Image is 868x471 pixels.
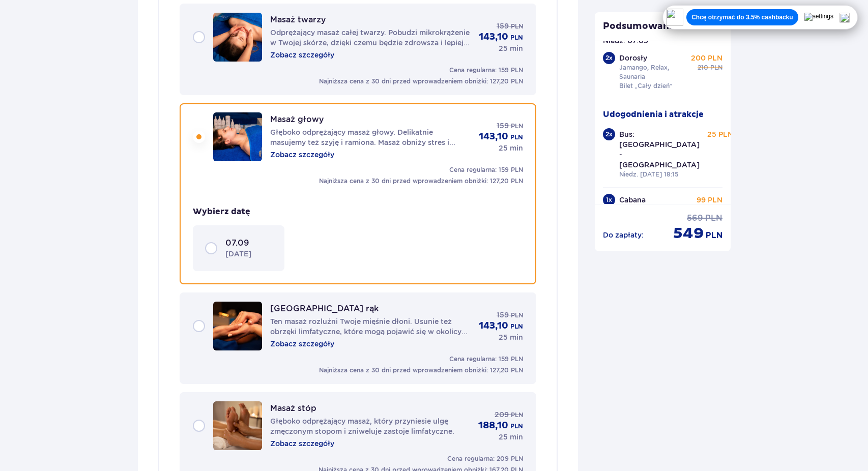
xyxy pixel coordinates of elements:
p: Najniższa cena z 30 dni przed wprowadzeniem obniżki: 127,20 PLN [319,176,523,186]
p: 25 min [499,43,523,53]
p: PLN [510,133,523,142]
p: Do zapłaty : [603,230,644,240]
p: Zobacz szczegóły [270,438,334,449]
p: PLN [510,422,523,431]
p: Zobacz szczegóły [270,50,334,60]
p: 25 min [499,143,523,153]
p: Zobacz szczegóły [270,150,334,160]
img: 67ce9f12b41c1419644091.jpg [213,13,262,62]
p: Najniższa cena z 30 dni przed wprowadzeniem obniżki: 127,20 PLN [319,366,523,375]
p: Wybierz datę [193,206,250,217]
img: 67ce9ec3de420036826101.jpg [213,112,262,161]
p: Bus: [GEOGRAPHIC_DATA] - [GEOGRAPHIC_DATA] [619,129,700,170]
div: 2 x [603,52,615,64]
div: 1 x [603,194,615,206]
p: Dorosły [619,53,647,63]
div: 2 x [603,128,615,140]
span: PLN [511,22,523,31]
p: 549 [673,224,704,243]
p: 143,10 [479,31,508,43]
p: Niedz. [DATE] 18:15 [619,170,678,179]
p: Zobacz szczegóły [270,339,334,349]
p: [DATE] [225,249,251,259]
p: Cena regularna: 209 PLN [447,454,523,463]
p: Podsumowanie [595,20,731,33]
img: 67ce9eec48817297076589.jpg [213,302,262,350]
span: PLN [511,122,523,131]
p: 159 [497,121,509,131]
p: Jamango, Relax, Saunaria [619,63,689,81]
p: PLN [705,213,722,224]
p: 159 [497,310,509,320]
p: Udogodnienia i atrakcje [603,109,704,120]
span: PLN [511,311,523,320]
p: 07.09 [225,238,249,249]
img: 67ce9efe186fd682762877.jpg [213,401,262,450]
p: 210 [698,63,708,72]
p: Głęboko odprężający masaż głowy. Delikatnie masujemy też szyję i ramiona. Masaż obniży stres i ro... [270,127,471,148]
p: 99 PLN [697,195,722,205]
p: 188,10 [478,420,508,432]
p: 200 PLN [691,53,722,63]
p: [GEOGRAPHIC_DATA] rąk [270,304,379,313]
p: Najniższa cena z 30 dni przed wprowadzeniem obniżki: 127,20 PLN [319,77,523,86]
p: PLN [710,63,722,72]
p: PLN [510,33,523,42]
p: Cena regularna: 159 PLN [449,165,523,174]
p: Ten masaż rozluźni Twoje mięśnie dłoni. Usunie też obrzęki limfatyczne, które mogą pojawić się w ... [270,316,471,337]
p: Głęboko odprężający masaż, który przyniesie ulgę zmęczonym stopom i zniweluje zastoje limfatyczne. [270,416,470,436]
p: PLN [510,322,523,331]
p: 159 [497,21,509,31]
p: Cabana [619,195,646,205]
span: PLN [511,410,523,420]
p: Cena regularna: 159 PLN [449,355,523,364]
p: 143,10 [479,320,508,332]
p: 25 min [499,332,523,342]
p: Masaż głowy [270,114,324,124]
p: PLN [706,230,722,241]
p: Bilet „Cały dzień” [619,81,673,91]
p: Masaż twarzy [270,15,326,24]
p: 569 [687,213,703,224]
p: 209 [495,409,509,420]
p: Masaż stóp [270,403,316,413]
p: Cena regularna: 159 PLN [449,66,523,75]
p: 25 min [499,432,523,442]
p: 25 PLN [707,129,733,139]
p: 143,10 [479,131,508,143]
p: Odprężający masaż całej twarzy. Pobudzi mikrokrążenie w Twojej skórze, dzięki czemu będzie zdrows... [270,27,471,48]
